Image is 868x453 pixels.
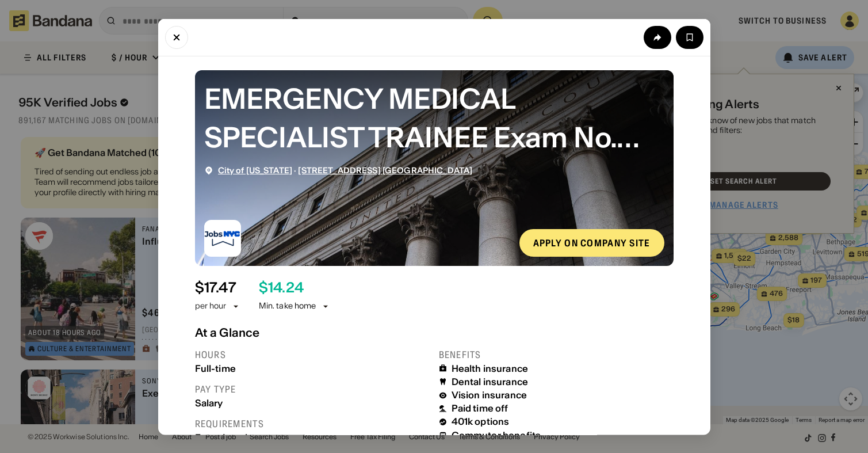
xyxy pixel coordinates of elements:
[452,429,541,440] div: Commuter benefits
[195,300,227,312] div: per hour
[195,348,430,360] div: Hours
[204,79,664,156] div: EMERGENCY MEDICAL SPECIALIST TRAINEE Exam No. 6054
[195,383,430,395] div: Pay type
[439,348,674,360] div: Benefits
[452,416,510,427] div: 401k options
[165,25,188,48] button: Close
[452,390,527,401] div: Vision insurance
[195,279,236,296] div: $ 17.47
[195,363,430,374] div: Full-time
[452,403,508,414] div: Paid time off
[452,376,529,387] div: Dental insurance
[195,417,430,429] div: Requirements
[204,219,241,256] img: City of New York logo
[298,165,472,175] a: [STREET_ADDRESS] [GEOGRAPHIC_DATA]
[259,300,330,312] div: Min. take home
[533,238,651,247] div: Apply on company site
[195,325,674,339] div: At a Glance
[195,432,430,443] div: Entry-Level
[218,165,473,175] div: ·
[452,363,529,374] div: Health insurance
[259,279,304,296] div: $ 14.24
[218,165,293,175] a: City of [US_STATE]
[195,397,430,408] div: Salary
[519,229,664,256] a: Apply on company site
